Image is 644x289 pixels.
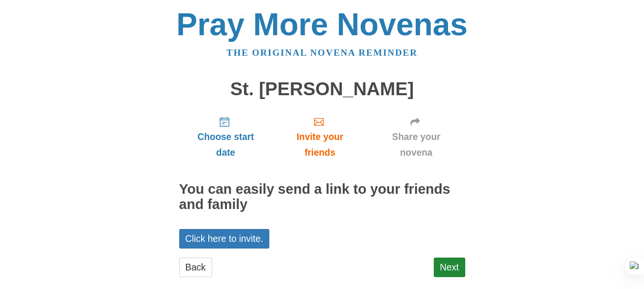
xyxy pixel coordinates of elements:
[189,129,263,160] span: Choose start date
[434,258,465,277] a: Next
[377,129,456,160] span: Share your novena
[179,258,212,277] a: Back
[368,109,465,165] a: Share your novena
[179,182,465,212] h2: You can easily send a link to your friends and family
[226,48,418,58] a: The original novena reminder
[282,129,358,160] span: Invite your friends
[176,7,468,42] a: Pray More Novenas
[179,109,273,165] a: Choose start date
[179,229,270,249] a: Click here to invite.
[179,79,465,100] h1: St. [PERSON_NAME]
[272,109,367,165] a: Invite your friends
